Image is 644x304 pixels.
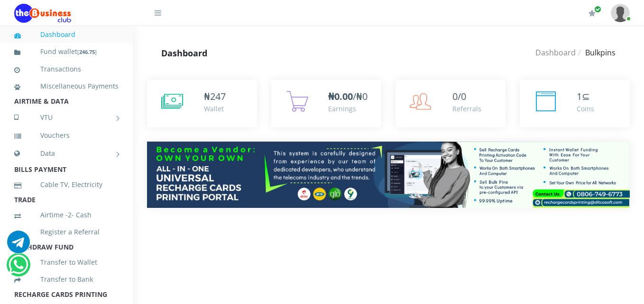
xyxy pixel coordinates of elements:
span: Renew/Upgrade Subscription [594,6,601,13]
b: 246.75 [79,48,95,55]
a: Chat for support [9,260,28,276]
a: Cable TV, Electricity [14,174,119,196]
a: Register a Referral [14,221,119,243]
span: /₦0 [328,90,368,103]
div: ₦ [204,89,226,104]
a: VTU [14,106,119,129]
strong: Dashboard [161,47,207,59]
a: ₦0.00/₦0 Earnings [271,80,381,127]
i: Renew/Upgrade Subscription [589,9,596,17]
a: ₦247 Wallet [147,80,257,127]
a: Dashboard [14,24,119,45]
div: Earnings [328,104,368,114]
div: Wallet [204,104,226,114]
div: Coins [577,104,594,114]
span: 1 [577,90,582,103]
span: 247 [210,90,226,103]
a: Dashboard [535,47,576,58]
div: Referrals [452,104,481,114]
a: Airtime -2- Cash [14,204,119,226]
small: [ ] [77,48,97,55]
img: Logo [14,4,71,23]
li: Bulkpins [576,47,616,58]
a: Transfer to Wallet [14,251,119,273]
a: Miscellaneous Payments [14,75,119,97]
div: ⊆ [577,89,594,104]
a: Transactions [14,58,119,80]
a: Vouchers [14,125,119,146]
span: 0/0 [452,90,466,103]
a: 0/0 Referrals [396,80,506,127]
b: ₦0.00 [328,90,353,103]
a: Transfer to Bank [14,268,119,290]
a: Chat for support [7,238,30,253]
img: multitenant_rcp.png [147,142,630,208]
a: Fund wallet[246.75] [14,41,119,63]
img: User [611,4,630,22]
a: Data [14,142,119,165]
